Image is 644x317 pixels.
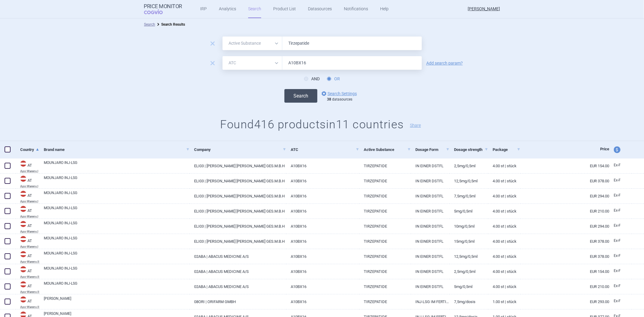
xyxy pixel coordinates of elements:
a: EUR 293.00 [521,294,609,309]
img: Austria [20,281,26,287]
a: ELI03 | [PERSON_NAME] [PERSON_NAME] GES.M.B.H [190,234,286,249]
a: IN EINER DSTFL [411,249,450,264]
a: Ex-F [609,267,632,276]
label: OR [327,76,340,82]
a: ATATApo-Warenv.II [16,281,39,293]
a: Ex-F [609,282,632,291]
img: Austria [20,191,26,197]
a: IN EINER DSTFL [411,158,450,173]
a: Active Substance [364,142,411,157]
a: Ex-F [609,176,632,185]
a: 02ABA | ABACUS MEDICINE A/S [190,264,286,279]
a: EUR 154.00 [521,264,609,279]
a: MOUNJARO INJ-LSG [44,205,190,216]
a: Ex-F [609,221,632,230]
li: Search Results [155,21,185,27]
abbr: Apo-Warenv.I — Apothekerverlag Warenverzeichnis. Online database developed by the Österreichische... [20,245,39,248]
a: A10BX16 [286,279,359,294]
a: MOUNJARO INJ-LSG [44,190,190,201]
a: Ex-F [609,236,632,245]
a: 02ABA | ABACUS MEDICINE A/S [190,249,286,264]
a: EUR 378.00 [521,234,609,249]
abbr: Apo-Warenv.II — Apothekerverlag Warenverzeichnis. Online database developed by the Österreichisch... [20,306,39,309]
a: Brand name [44,142,190,157]
a: 4.00 ST | Stück [488,279,521,294]
a: MOUNJARO INJ-LSG [44,281,190,292]
span: Ex-factory price [614,208,621,213]
a: ELI03 | [PERSON_NAME] [PERSON_NAME] GES.M.B.H [190,158,286,173]
a: A10BX16 [286,204,359,219]
a: ELI03 | [PERSON_NAME] [PERSON_NAME] GES.M.B.H [190,174,286,188]
a: 4.00 ST | Stück [488,174,521,188]
a: Company [194,142,286,157]
a: IN EINER DSTFL [411,204,450,219]
a: 4.00 ST | Stück [488,158,521,173]
a: 4.00 ST | Stück [488,219,521,234]
span: Ex-factory price [614,223,621,228]
a: ELI03 | [PERSON_NAME] [PERSON_NAME] GES.M.B.H [190,189,286,203]
label: AND [304,76,320,82]
div: datasources [327,97,360,102]
a: ATATApo-Warenv.I [16,235,39,248]
a: IN EINER DSTFL [411,219,450,234]
a: ATATApo-Warenv.I [16,220,39,233]
a: A10BX16 [286,294,359,309]
img: Austria [20,266,26,272]
span: Ex-factory price [614,193,621,197]
li: Search [144,21,155,27]
a: 4.00 ST | Stück [488,264,521,279]
a: 5MG/0,5ML [450,204,488,219]
abbr: Apo-Warenv.I — Apothekerverlag Warenverzeichnis. Online database developed by the Österreichische... [20,170,39,173]
a: INJ-LSG IM FERTIGPEN [411,294,450,309]
a: Ex-F [609,191,632,200]
abbr: Apo-Warenv.II — Apothekerverlag Warenverzeichnis. Online database developed by the Österreichisch... [20,275,39,278]
abbr: Apo-Warenv.I — Apothekerverlag Warenverzeichnis. Online database developed by the Österreichische... [20,215,39,218]
a: IN EINER DSTFL [411,174,450,188]
a: A10BX16 [286,234,359,249]
a: Search Settings [320,90,357,97]
a: MOUNJARO INJ-LSG [44,175,190,186]
img: Austria [20,221,26,227]
a: 5MG/0,5ML [450,279,488,294]
a: A10BX16 [286,158,359,173]
a: MOUNJARO INJ-LSG [44,235,190,246]
a: 02ABA | ABACUS MEDICINE A/S [190,279,286,294]
a: ATATApo-Warenv.I [16,175,39,188]
a: Country [20,142,39,157]
a: EUR 378.00 [521,249,609,264]
a: [PERSON_NAME] [44,296,190,307]
span: Ex-factory price [614,178,621,182]
a: 7,5MG/DOSIS [450,294,488,309]
abbr: Apo-Warenv.I — Apothekerverlag Warenverzeichnis. Online database developed by the Österreichische... [20,185,39,188]
a: 2,5MG/0,5ML [450,158,488,173]
span: Price [600,147,609,151]
a: EUR 210.00 [521,279,609,294]
a: 08ORI | ORIFARM GMBH [190,294,286,309]
a: TIRZEPATIDE [359,294,411,309]
button: Search [284,89,317,103]
a: A10BX16 [286,249,359,264]
a: EUR 210.00 [521,204,609,219]
img: Austria [20,296,26,303]
a: TIRZEPATIDE [359,249,411,264]
a: IN EINER DSTFL [411,279,450,294]
img: Austria [20,206,26,212]
a: ATATApo-Warenv.II [16,266,39,278]
a: 12,5MG/0,5ML [450,249,488,264]
a: MOUNJARO INJ-LSG [44,160,190,171]
a: TIRZEPATIDE [359,219,411,234]
a: 4.00 ST | Stück [488,189,521,203]
strong: Search Results [161,22,185,27]
a: EUR 378.00 [521,174,609,188]
a: ELI03 | [PERSON_NAME] [PERSON_NAME] GES.M.B.H [190,204,286,219]
a: ATATApo-Warenv.II [16,296,39,309]
a: ELI03 | [PERSON_NAME] [PERSON_NAME] GES.M.B.H [190,219,286,234]
a: A10BX16 [286,264,359,279]
a: IN EINER DSTFL [411,234,450,249]
a: A10BX16 [286,174,359,188]
a: ATATApo-Warenv.I [16,205,39,218]
img: Austria [20,251,26,257]
a: EUR 294.00 [521,189,609,203]
a: ATATApo-Warenv.I [16,190,39,203]
a: A10BX16 [286,219,359,234]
